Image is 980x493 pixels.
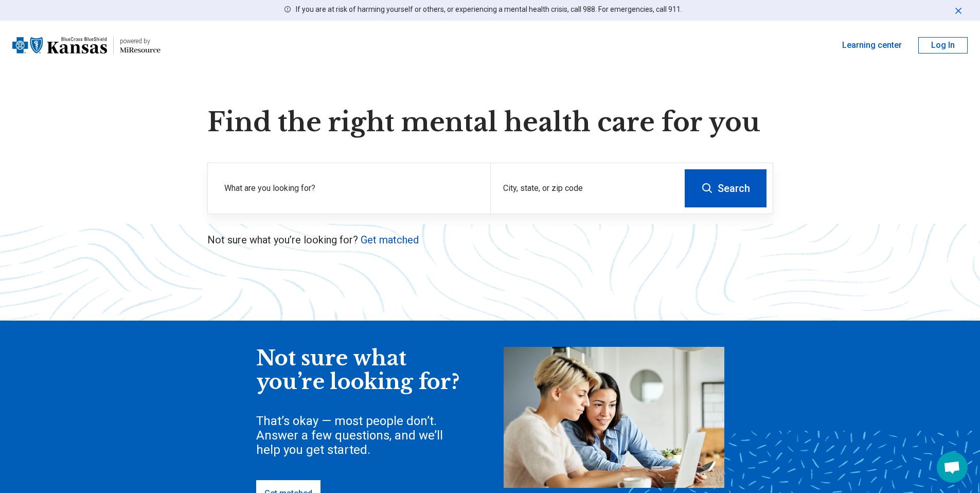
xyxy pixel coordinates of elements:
[256,414,462,457] div: That’s okay — most people don’t. Answer a few questions, and we’ll help you get started.
[953,4,964,16] button: Dismiss
[361,234,419,246] a: Get matched
[12,33,107,58] img: Blue Cross Blue Shield Kansas
[224,182,478,195] label: What are you looking for?
[207,233,773,247] p: Not sure what you’re looking for?
[296,4,682,15] p: If you are at risk of harming yourself or others, or experiencing a mental health crisis, call 98...
[842,39,902,51] a: Learning center
[120,37,161,46] div: powered by
[918,37,968,54] button: Log In
[937,452,968,483] div: Open chat
[256,347,462,394] div: Not sure what you’re looking for?
[685,169,767,207] button: Search
[207,107,773,138] h1: Find the right mental health care for you
[12,33,161,58] a: Blue Cross Blue Shield Kansaspowered by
